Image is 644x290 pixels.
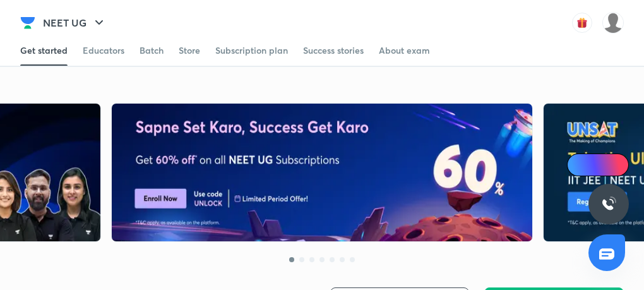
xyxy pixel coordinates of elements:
[572,13,592,33] img: avatar
[179,35,200,66] a: Store
[567,154,629,176] a: Ai Doubts
[215,44,288,57] div: Subscription plan
[379,35,430,66] a: About exam
[179,44,200,57] div: Store
[83,35,124,66] a: Educators
[601,196,616,212] img: ttu
[602,12,624,33] img: VAISHNAVI DWIVEDI
[588,160,621,170] span: Ai Doubts
[35,10,114,35] button: NEET UG
[575,160,585,170] img: Icon
[20,15,35,30] img: Company Logo
[20,44,68,57] div: Get started
[303,44,364,57] div: Success stories
[303,35,364,66] a: Success stories
[140,44,164,57] div: Batch
[20,35,68,66] a: Get started
[140,35,164,66] a: Batch
[379,44,430,57] div: About exam
[83,44,124,57] div: Educators
[215,35,288,66] a: Subscription plan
